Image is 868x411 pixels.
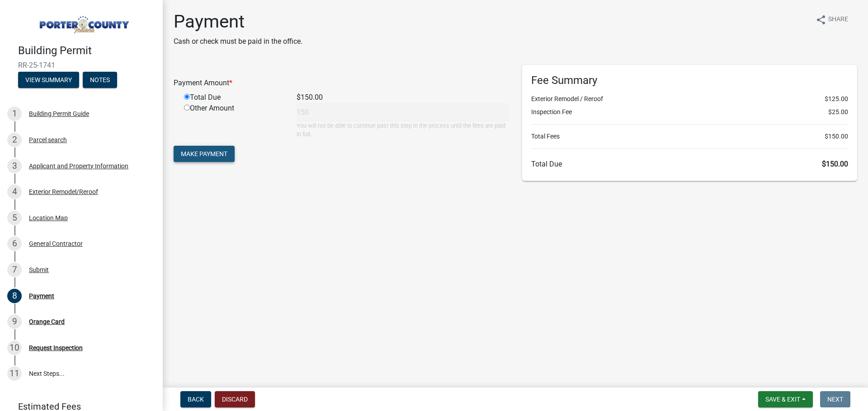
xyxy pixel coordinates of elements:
[808,11,855,28] button: shareShare
[83,72,117,88] button: Notes
[29,240,83,247] div: General Contractor
[7,341,22,355] div: 10
[7,211,22,225] div: 5
[174,146,235,162] button: Make Payment
[531,132,848,141] li: Total Fees
[18,44,156,57] h4: Building Permit
[174,11,302,32] h1: Payment
[7,289,22,303] div: 8
[18,9,148,35] img: Porter County, Indiana
[7,263,22,277] div: 7
[758,391,813,407] button: Save & Exit
[29,319,65,325] div: Orange Card
[822,160,848,168] span: $150.00
[29,267,49,273] div: Submit
[531,160,848,168] h6: Total Due
[825,94,848,104] span: $125.00
[827,396,843,403] span: Next
[7,133,22,147] div: 2
[29,345,83,351] div: Request Inspection
[29,293,54,299] div: Payment
[765,396,800,403] span: Save & Exit
[215,391,255,407] button: Discard
[7,185,22,199] div: 4
[29,137,67,143] div: Parcel search
[29,111,89,117] div: Building Permit Guide
[174,36,302,47] p: Cash or check must be paid in the office.
[177,92,290,103] div: Total Due
[7,236,22,251] div: 6
[167,78,515,88] div: Payment Amount
[181,150,227,157] span: Make Payment
[825,132,848,141] span: $150.00
[7,159,22,173] div: 3
[18,77,79,84] wm-modal-confirm: Summary
[531,74,848,87] h6: Fee Summary
[828,107,848,117] span: $25.00
[83,77,117,84] wm-modal-confirm: Notes
[531,107,848,117] li: Inspection Fee
[7,106,22,121] div: 1
[18,72,79,88] button: View Summary
[18,61,145,69] span: RR-25-1741
[531,94,848,104] li: Exterior Remodel / Reroof
[7,314,22,329] div: 9
[820,391,850,407] button: Next
[29,189,98,195] div: Exterior Remodel/Reroof
[180,391,211,407] button: Back
[29,215,68,221] div: Location Map
[29,163,128,169] div: Applicant and Property Information
[816,14,826,25] i: share
[828,14,848,25] span: Share
[7,366,22,381] div: 11
[177,103,290,139] div: Other Amount
[290,92,515,103] div: $150.00
[188,396,204,403] span: Back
